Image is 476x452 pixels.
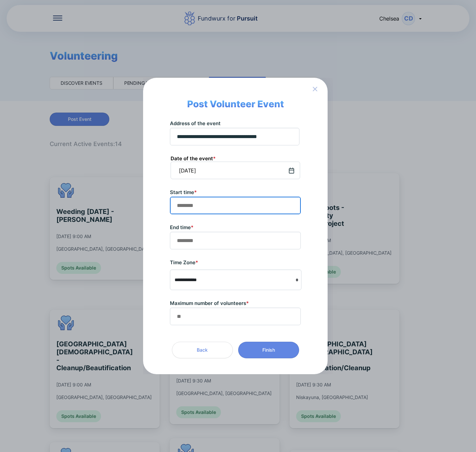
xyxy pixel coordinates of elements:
button: Back [172,342,233,358]
div: [DATE] [179,167,196,174]
div: Date of the event [171,155,216,162]
span: Back [197,347,208,353]
label: Address of the event [170,120,221,126]
button: Finish [238,342,299,358]
span: Finish [262,347,275,353]
label: Time Zone [170,259,198,266]
span: Post Volunteer Event [187,98,284,110]
label: Start time [170,189,197,195]
label: Maximum number of volunteers [170,300,249,306]
label: End time [170,224,193,230]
